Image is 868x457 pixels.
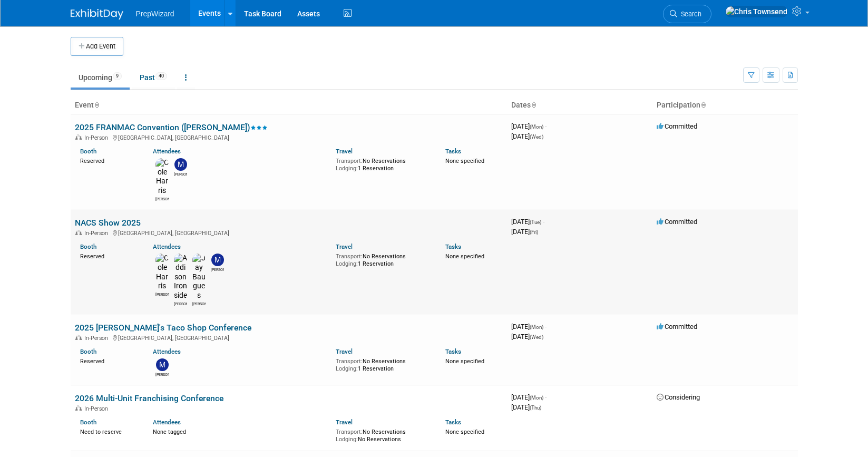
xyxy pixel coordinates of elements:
[80,155,138,165] div: Reserved
[511,403,541,411] span: [DATE]
[113,72,122,80] span: 9
[511,393,547,401] span: [DATE]
[336,253,363,260] span: Transport:
[545,323,547,330] span: -
[511,323,547,330] span: [DATE]
[530,124,543,130] span: (Mon)
[75,218,141,228] a: NACS Show 2025
[511,218,544,226] span: [DATE]
[155,72,167,80] span: 40
[153,148,181,155] a: Attendees
[84,134,111,141] span: In-Person
[530,395,543,401] span: (Mon)
[75,228,503,237] div: [GEOGRAPHIC_DATA], [GEOGRAPHIC_DATA]
[445,158,484,164] span: None specified
[700,101,706,109] a: Sort by Participation Type
[336,426,430,443] div: No Reservations No Reservations
[511,333,543,341] span: [DATE]
[511,122,547,130] span: [DATE]
[155,158,169,196] img: Cole Harris
[336,148,353,155] a: Travel
[75,333,503,342] div: [GEOGRAPHIC_DATA], [GEOGRAPHIC_DATA]
[84,230,111,237] span: In-Person
[545,393,547,401] span: -
[155,291,169,297] div: Cole Harris
[80,419,96,426] a: Booth
[153,243,181,250] a: Attendees
[657,323,697,330] span: Committed
[192,300,206,307] div: Jay Baugues
[657,122,697,130] span: Committed
[211,266,224,273] div: Matt Sanders
[132,67,175,87] a: Past40
[336,251,430,267] div: No Reservations 1 Reservation
[155,254,169,291] img: Cole Harris
[155,371,169,377] div: Matt Sanders
[336,348,353,355] a: Travel
[336,243,353,250] a: Travel
[511,132,543,140] span: [DATE]
[75,393,223,403] a: 2026 Multi-Unit Franchising Conference
[153,419,181,426] a: Attendees
[530,229,538,235] span: (Fri)
[75,133,503,141] div: [GEOGRAPHIC_DATA], [GEOGRAPHIC_DATA]
[663,5,711,23] a: Search
[445,253,484,260] span: None specified
[80,356,138,365] div: Reserved
[174,300,187,307] div: Addison Ironside
[445,429,484,435] span: None specified
[94,101,99,109] a: Sort by Event Name
[84,335,111,342] span: In-Person
[445,348,461,355] a: Tasks
[336,436,358,443] span: Lodging:
[153,348,181,355] a: Attendees
[657,393,700,401] span: Considering
[75,230,82,235] img: In-Person Event
[80,243,96,250] a: Booth
[153,426,328,436] div: None tagged
[71,96,507,114] th: Event
[71,9,123,20] img: ExhibitDay
[336,155,430,172] div: No Reservations 1 Reservation
[75,134,82,140] img: In-Person Event
[75,122,268,132] a: 2025 FRANMAC Convention ([PERSON_NAME])
[80,348,96,355] a: Booth
[71,67,130,87] a: Upcoming9
[530,324,543,330] span: (Mon)
[336,365,358,372] span: Lodging:
[336,358,363,365] span: Transport:
[530,134,543,140] span: (Wed)
[336,165,358,172] span: Lodging:
[75,335,82,340] img: In-Person Event
[445,419,461,426] a: Tasks
[84,405,111,412] span: In-Person
[75,323,251,333] a: 2025 [PERSON_NAME]'s Taco Shop Conference
[336,158,363,164] span: Transport:
[725,6,788,17] img: Chris Townsend
[445,148,461,155] a: Tasks
[445,358,484,365] span: None specified
[155,196,169,202] div: Cole Harris
[657,218,697,226] span: Committed
[677,10,701,18] span: Search
[211,254,224,266] img: Matt Sanders
[336,356,430,372] div: No Reservations 1 Reservation
[530,334,543,340] span: (Wed)
[531,101,536,109] a: Sort by Start Date
[511,228,538,236] span: [DATE]
[80,426,138,436] div: Need to reserve
[80,251,138,260] div: Reserved
[336,429,363,435] span: Transport:
[192,254,206,300] img: Jay Baugues
[336,419,353,426] a: Travel
[507,96,652,114] th: Dates
[71,37,123,56] button: Add Event
[75,405,82,411] img: In-Person Event
[174,171,187,177] div: Matt Sanders
[530,405,541,411] span: (Thu)
[543,218,544,226] span: -
[156,358,169,371] img: Matt Sanders
[445,243,461,250] a: Tasks
[530,219,541,225] span: (Tue)
[336,260,358,267] span: Lodging:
